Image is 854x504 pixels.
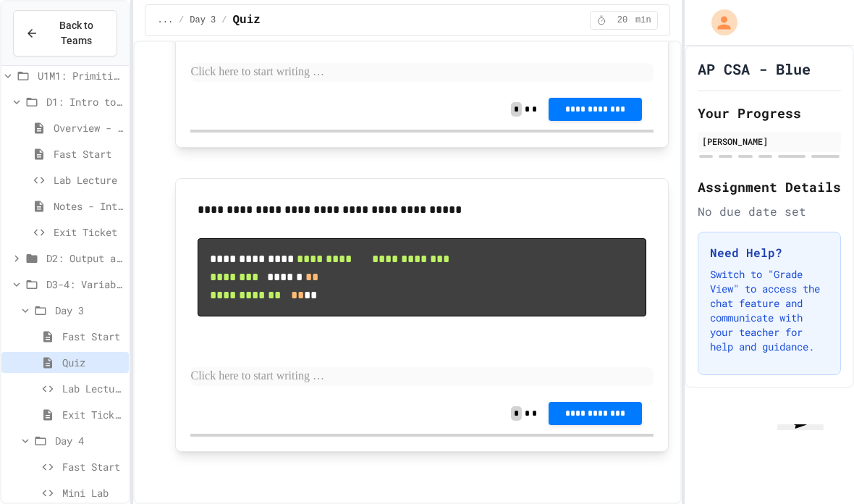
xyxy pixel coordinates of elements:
span: Notes - Introduction to Java Programming [54,198,123,214]
span: D3-4: Variables and Input [46,277,123,292]
span: Day 3 [190,14,216,26]
div: No due date set [698,203,841,220]
span: D1: Intro to APCSA [46,94,123,109]
span: Exit Ticket [54,224,123,240]
span: D2: Output and Compiling Code [46,251,123,266]
span: Fast Start [54,146,123,161]
span: Quiz [62,355,123,370]
p: Switch to "Grade View" to access the chat feature and communicate with your teacher for help and ... [710,267,829,354]
div: My Account [696,6,741,39]
span: Back to Teams [47,18,105,49]
span: / [179,14,184,26]
span: Overview - Teacher Only [54,120,123,135]
span: Fast Start [62,459,123,474]
h3: Need Help? [710,244,829,261]
iframe: chat widget [771,424,842,492]
h2: Your Progress [698,103,841,123]
span: Lab Lecture [62,381,123,396]
span: Day 3 [55,303,123,318]
span: Fast Start [62,329,123,344]
span: U1M1: Primitives, Variables, Basic I/O [38,68,123,83]
span: Day 4 [55,433,123,448]
span: Mini Lab [62,485,123,500]
span: min [635,14,651,26]
span: Exit Ticket [62,407,123,422]
h2: Assignment Details [698,177,841,197]
button: Back to Teams [13,10,117,56]
span: 20 [611,14,634,26]
span: Quiz [233,12,261,29]
span: Lab Lecture [54,172,123,188]
h1: AP CSA - Blue [698,59,811,79]
span: / [221,14,227,26]
div: [PERSON_NAME] [702,135,837,148]
span: ... [157,14,173,26]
